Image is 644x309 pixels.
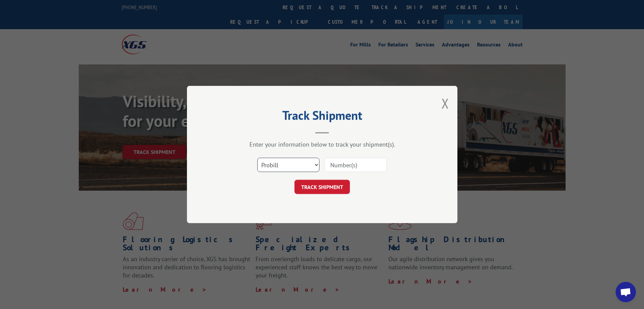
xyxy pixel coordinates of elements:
button: Close modal [442,94,449,112]
button: TRACK SHIPMENT [294,180,350,194]
input: Number(s) [325,158,387,172]
div: Open chat [616,282,636,302]
h2: Track Shipment [221,111,424,123]
div: Enter your information below to track your shipment(s). [221,140,424,148]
